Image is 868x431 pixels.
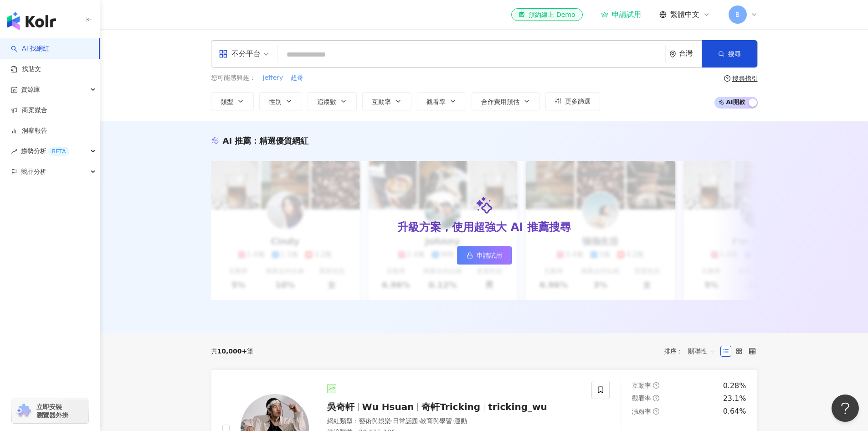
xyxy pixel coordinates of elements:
span: 藝術與娛樂 [359,417,391,425]
iframe: Help Scout Beacon - Open [832,395,859,422]
a: 洞察報告 [11,126,47,135]
span: rise [11,148,17,155]
a: searchAI 找網紅 [11,44,49,53]
span: 競品分析 [21,161,46,182]
span: 漲粉率 [632,408,651,415]
span: 申請試用 [477,252,502,259]
button: 性別 [259,92,302,110]
button: jeffery [262,73,284,83]
button: 類型 [211,92,254,110]
div: 23.1% [723,394,746,404]
span: B [735,10,740,20]
span: 關聯性 [688,344,715,358]
span: 繁體中文 [670,10,699,20]
span: Wu Hsuan [362,401,414,412]
span: 觀看率 [426,98,446,105]
button: 更多篩選 [545,92,600,110]
a: 預約線上 Demo [511,8,582,21]
span: question-circle [653,408,659,415]
span: 超哥 [291,73,303,83]
div: 網紅類型 ： [327,417,581,426]
a: chrome extension立即安裝 瀏覽器外掛 [12,399,88,423]
span: 吳奇軒 [327,401,354,412]
button: 超哥 [290,73,304,83]
span: 10,000+ [217,348,247,355]
span: tricking_wu [488,401,547,412]
span: 趨勢分析 [21,141,69,161]
div: 不分平台 [219,47,261,61]
span: 精選優質網紅 [259,136,308,145]
span: 運動 [454,417,467,425]
button: 追蹤數 [308,92,357,110]
span: 立即安裝 瀏覽器外掛 [36,403,68,419]
span: 觀看率 [632,395,651,402]
div: 預約線上 Demo [519,10,575,19]
span: question-circle [653,382,659,389]
span: 您可能感興趣： [211,73,256,83]
div: 搜尋指引 [732,75,758,82]
div: AI 推薦 ： [223,135,309,146]
span: 更多篩選 [565,98,591,105]
span: · [418,417,420,425]
span: 日常話題 [393,417,418,425]
span: question-circle [724,75,730,82]
button: 合作費用預估 [472,92,540,110]
span: 搜尋 [728,50,741,57]
a: 商案媒合 [11,106,47,115]
button: 搜尋 [702,40,757,68]
img: chrome extension [15,404,32,418]
div: 台灣 [679,50,702,57]
span: 追蹤數 [317,98,336,105]
span: 合作費用預估 [481,98,519,105]
img: logo [7,12,56,30]
div: 升級方案，使用超強大 AI 推薦搜尋 [397,220,570,235]
div: 共 筆 [211,348,254,355]
a: 申請試用 [601,10,641,19]
button: 互動率 [362,92,411,110]
span: 資源庫 [21,79,40,100]
a: 申請試用 [457,246,512,265]
span: · [452,417,454,425]
span: environment [669,51,676,57]
span: 奇軒Tricking [421,401,480,412]
span: appstore [219,49,228,58]
span: question-circle [653,395,659,401]
div: 0.28% [723,381,746,391]
span: 類型 [221,98,233,105]
div: 排序： [664,344,720,358]
span: 互動率 [632,382,651,389]
button: 觀看率 [417,92,466,110]
div: BETA [48,147,69,156]
span: 教育與學習 [420,417,452,425]
span: 性別 [269,98,282,105]
a: 找貼文 [11,65,41,74]
span: jeffery [263,73,283,83]
span: · [391,417,393,425]
div: 0.64% [723,406,746,416]
span: 互動率 [372,98,391,105]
